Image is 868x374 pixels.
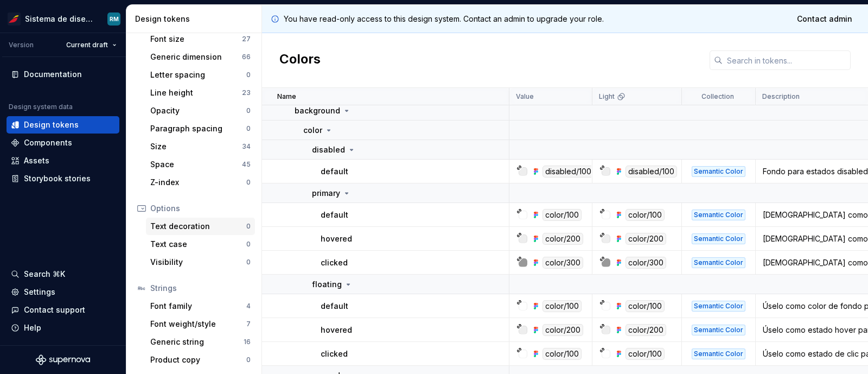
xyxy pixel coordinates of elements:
div: Semantic Color [692,301,745,312]
div: Assets [24,155,49,166]
p: Collection [701,92,734,101]
div: Semantic Color [692,325,745,335]
div: color/200 [542,233,583,245]
div: Search ⌘K [24,269,65,280]
div: Font size [150,34,242,45]
div: Opacity [150,105,246,116]
div: Z-index [150,177,246,188]
p: clicked [321,257,348,268]
p: You have read-only access to this design system. Contact an admin to upgrade your role. [284,14,604,24]
div: Help [24,322,41,333]
p: hovered [321,233,352,244]
button: Contact support [7,301,119,319]
div: Options [150,203,251,214]
div: Strings [150,283,251,294]
div: Line height [150,87,242,98]
div: Text case [150,239,246,250]
span: Current draft [66,41,108,49]
p: floating [312,279,342,290]
div: Font family [150,301,246,312]
div: 23 [242,88,251,97]
p: default [321,166,348,177]
div: 34 [242,142,251,151]
div: color/100 [542,348,582,360]
div: Documentation [24,69,82,80]
a: Design tokens [7,116,119,134]
div: 0 [246,124,251,133]
a: Font weight/style7 [146,315,255,333]
div: 0 [246,71,251,79]
div: 0 [246,222,251,231]
div: Semantic Color [692,233,745,244]
a: Visibility0 [146,253,255,271]
div: 27 [242,35,251,43]
div: Semantic Color [692,257,745,268]
p: color [303,125,322,136]
div: Font weight/style [150,319,246,329]
div: Contact support [24,305,85,315]
a: Contact admin [790,9,859,29]
div: 7 [246,320,251,328]
a: Z-index0 [146,174,255,191]
button: Sistema de diseño IberiaRM [2,7,124,30]
a: Size34 [146,138,255,155]
a: Generic dimension66 [146,48,255,66]
a: Font size27 [146,30,255,48]
div: 0 [246,178,251,187]
a: Generic string16 [146,333,255,351]
div: Design tokens [135,14,257,24]
div: Semantic Color [692,166,745,177]
div: 0 [246,356,251,364]
div: color/100 [626,300,665,312]
div: color/300 [542,257,583,269]
a: Settings [7,283,119,301]
p: Light [599,92,615,101]
div: Semantic Color [692,210,745,220]
p: Name [277,92,296,101]
div: color/100 [542,209,582,221]
a: Line height23 [146,84,255,102]
a: Opacity0 [146,102,255,119]
p: default [321,301,348,312]
div: Storybook stories [24,173,91,184]
div: RM [110,15,119,23]
div: color/200 [542,324,583,336]
div: color/100 [626,348,665,360]
div: 45 [242,160,251,169]
a: Supernova Logo [36,354,90,365]
a: Text case0 [146,236,255,253]
div: Paragraph spacing [150,123,246,134]
p: clicked [321,348,348,359]
button: Current draft [61,37,122,53]
p: primary [312,188,340,199]
div: disabled/100 [542,166,594,178]
div: color/100 [626,209,665,221]
div: Text decoration [150,221,246,232]
div: 0 [246,258,251,267]
button: Help [7,319,119,337]
p: disabled [312,144,345,155]
div: Design system data [9,103,73,111]
div: Size [150,141,242,152]
span: Contact admin [797,14,852,24]
div: Product copy [150,354,246,365]
div: Sistema de diseño Iberia [25,14,94,24]
div: 0 [246,240,251,249]
div: Space [150,159,242,170]
div: color/300 [626,257,666,269]
a: Space45 [146,156,255,173]
a: Font family4 [146,297,255,315]
div: color/200 [626,233,666,245]
button: Search ⌘K [7,265,119,283]
p: background [295,105,340,116]
p: default [321,210,348,220]
div: Settings [24,287,55,297]
div: color/100 [542,300,582,312]
div: Visibility [150,257,246,268]
div: 4 [246,302,251,310]
p: hovered [321,325,352,335]
div: Version [9,41,34,49]
div: Letter spacing [150,69,246,80]
div: color/200 [626,324,666,336]
div: Generic string [150,337,244,347]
